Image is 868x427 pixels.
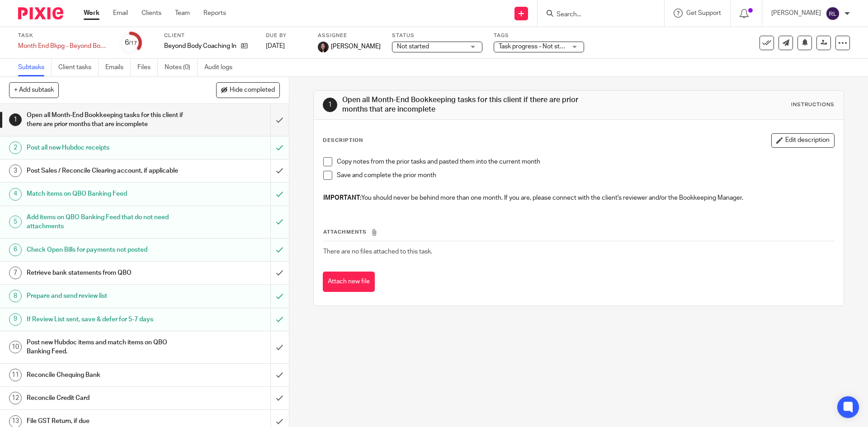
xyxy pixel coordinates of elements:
label: Assignee [318,32,381,39]
span: There are no files attached to this task. [323,249,432,255]
div: 4 [9,188,22,201]
div: 6 [125,38,137,48]
a: Reports [203,9,226,18]
a: Team [175,9,190,18]
div: 12 [9,392,22,404]
label: Client [164,32,255,39]
span: [DATE] [266,43,285,49]
a: Subtasks [18,59,52,76]
div: 11 [9,369,22,381]
a: Work [84,9,99,18]
div: 3 [9,164,22,177]
small: /17 [129,41,137,46]
button: Attach new file [323,272,375,292]
p: Beyond Body Coaching Inc. [164,42,236,51]
strong: IMPORTANT: [323,195,361,201]
p: Save and complete the prior month [337,171,834,180]
div: 7 [9,267,22,279]
h1: If Review List sent, save & defer for 5-7 days [27,313,183,326]
h1: Post all new Hubdoc receipts [27,141,183,155]
h1: Open all Month-End Bookkeeping tasks for this client if there are prior months that are incomplete [27,108,183,131]
span: [PERSON_NAME] [331,42,381,51]
h1: Add items on QBO Banking Feed that do not need attachments [27,211,183,234]
h1: Reconcile Chequing Bank [27,368,183,382]
a: Emails [105,59,131,76]
h1: Post Sales / Reconcile Clearing account, if applicable [27,164,183,178]
h1: Prepare and send review list [27,289,183,303]
a: Email [113,9,128,18]
h1: Post new Hubdoc items and match items on QBO Banking Feed. [27,336,183,359]
label: Tags [494,32,584,39]
div: 2 [9,141,22,154]
div: 5 [9,216,22,228]
button: Hide completed [216,82,280,98]
label: Due by [266,32,307,39]
p: Copy notes from the prior tasks and pasted them into the current month [337,157,834,166]
span: Task progress - Not started + 2 [499,43,585,50]
h1: Open all Month-End Bookkeeping tasks for this client if there are prior months that are incomplete [342,95,598,115]
div: 9 [9,313,22,326]
span: Attachments [323,230,367,235]
button: + Add subtask [9,82,59,98]
span: Get Support [686,10,721,16]
a: Files [137,59,158,76]
label: Status [392,32,482,39]
p: You should never be behind more than one month. If you are, please connect with the client's revi... [323,193,834,202]
input: Search [556,11,637,19]
button: Edit description [771,133,835,148]
p: [PERSON_NAME] [771,9,821,18]
h1: Match items on QBO Banking Feed [27,187,183,201]
h1: Reconcile Credit Card [27,391,183,405]
p: Description [323,137,363,144]
a: Notes (0) [165,59,198,76]
span: Not started [397,43,429,50]
a: Client tasks [58,59,99,76]
div: 8 [9,290,22,302]
div: Instructions [791,101,835,108]
a: Audit logs [204,59,239,76]
h1: Check Open Bills for payments not posted [27,243,183,257]
a: Clients [142,9,161,18]
img: Lili%20square.jpg [318,42,329,52]
span: Hide completed [230,87,275,94]
div: 6 [9,244,22,256]
div: 10 [9,341,22,353]
img: Pixie [18,7,63,19]
h1: Retrieve bank statements from QBO [27,266,183,280]
div: 1 [9,113,22,126]
label: Task [18,32,108,39]
img: svg%3E [826,6,840,21]
div: 1 [323,98,337,112]
div: Month End Bkpg - Beyond Body Coaching - July [18,42,108,51]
